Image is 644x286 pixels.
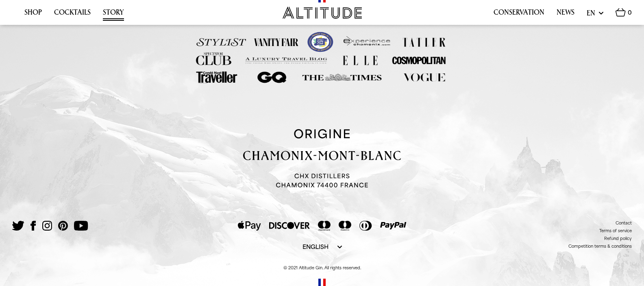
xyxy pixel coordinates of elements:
[103,8,124,21] a: Story
[557,8,574,21] a: News
[30,221,36,231] img: Facebook
[283,7,362,19] img: Altitude Gin
[568,244,632,249] a: Competition terms & conditions
[318,279,326,286] img: French flag
[599,228,632,233] a: Terms of service
[494,8,544,21] a: Conservation
[604,236,632,241] a: Refund policy
[74,221,88,231] img: YouTube
[238,221,261,231] img: Apple Pay
[12,221,24,231] img: Twitter
[12,265,632,271] p: © 2021 Altitude Gin. All rights reserved.
[380,222,407,229] img: PayPal
[269,222,310,229] img: Discover
[42,221,52,231] img: Instagram
[616,8,632,21] a: 0
[616,220,632,225] a: Contact
[54,8,91,21] a: Cocktails
[616,8,626,17] img: Basket
[24,8,42,21] a: Shop
[58,221,68,231] img: Pinterest
[318,221,331,231] img: Mastercard
[339,221,351,231] img: Maestro
[359,221,372,231] img: Diners Club
[243,129,401,187] img: Translation missing: en.origin_alt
